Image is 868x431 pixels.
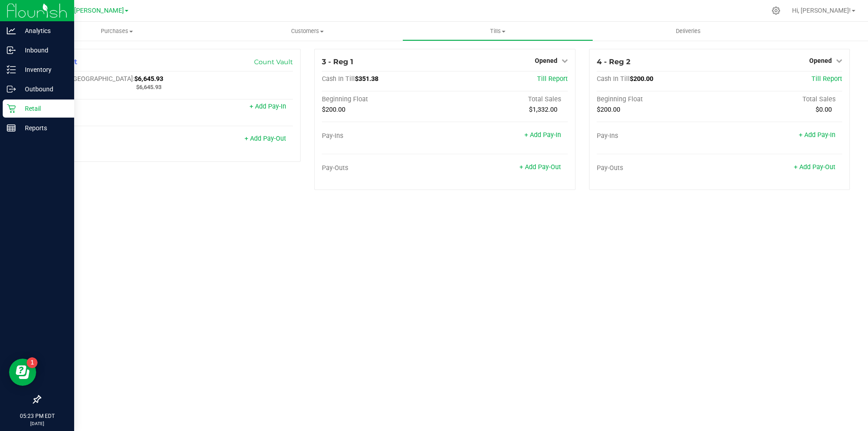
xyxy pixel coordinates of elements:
a: Till Report [537,75,568,83]
iframe: Resource center unread badge [27,357,38,368]
span: Tills [403,27,592,35]
a: Purchases [22,22,212,41]
a: + Add Pay-In [250,103,286,110]
a: Count Vault [254,58,293,66]
span: $200.00 [630,75,653,83]
a: + Add Pay-Out [519,163,561,171]
inline-svg: Outbound [7,85,16,94]
span: $200.00 [322,106,345,114]
span: $351.38 [355,75,378,83]
inline-svg: Analytics [7,26,16,35]
inline-svg: Reports [7,123,16,133]
div: Beginning Float [322,95,445,104]
span: $0.00 [816,106,832,114]
span: 3 - Reg 1 [322,57,353,66]
inline-svg: Retail [7,104,16,113]
div: Pay-Outs [322,164,445,172]
div: Pay-Ins [47,104,170,112]
inline-svg: Inventory [7,65,16,74]
span: $6,645.93 [134,75,163,83]
span: Cash In Till [322,75,355,83]
div: Pay-Ins [597,132,720,140]
p: Retail [16,103,70,114]
span: Purchases [22,27,212,35]
p: Outbound [16,84,70,95]
span: Opened [535,57,557,64]
span: Opened [809,57,832,64]
div: Pay-Outs [597,164,720,172]
inline-svg: Inbound [7,46,16,55]
span: Hi, [PERSON_NAME]! [792,7,851,14]
a: Till Report [811,75,842,83]
span: $6,645.93 [136,84,161,90]
iframe: Resource center [9,359,36,386]
a: Customers [212,22,402,41]
span: 4 - Reg 2 [597,57,630,66]
div: Pay-Outs [47,136,170,144]
p: [DATE] [4,420,70,427]
div: Beginning Float [597,95,720,104]
span: $200.00 [597,106,620,114]
a: + Add Pay-Out [245,135,286,142]
p: Reports [16,123,70,133]
a: + Add Pay-Out [794,163,835,171]
a: + Add Pay-In [524,131,561,139]
span: Cash In [GEOGRAPHIC_DATA]: [47,75,134,83]
div: Total Sales [719,95,842,104]
span: GA1 - [PERSON_NAME] [57,7,124,14]
a: Tills [402,22,593,41]
p: Inbound [16,45,70,56]
a: Deliveries [593,22,783,41]
span: $1,332.00 [529,106,557,114]
p: Analytics [16,25,70,36]
p: 05:23 PM EDT [4,412,70,420]
div: Total Sales [445,95,568,104]
span: Cash In Till [597,75,630,83]
div: Manage settings [770,6,782,15]
p: Inventory [16,64,70,75]
a: + Add Pay-In [799,131,835,139]
span: Customers [212,27,402,35]
span: Deliveries [664,27,713,35]
div: Pay-Ins [322,132,445,140]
